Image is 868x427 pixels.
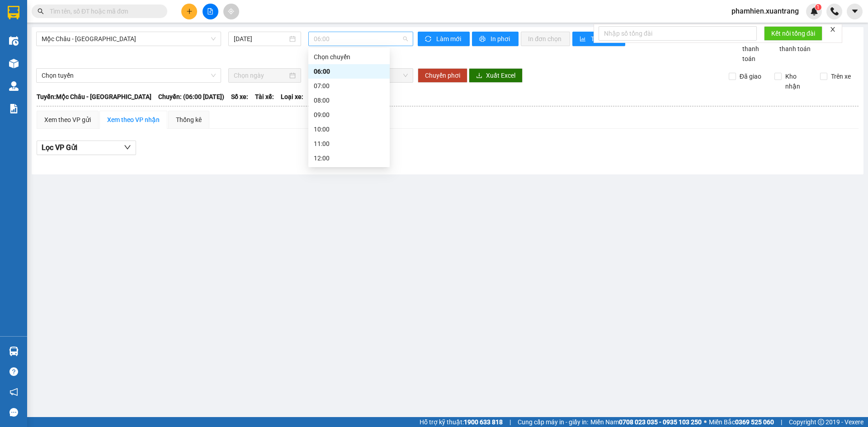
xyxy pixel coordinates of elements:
span: | [509,417,511,427]
span: In phơi [491,34,511,44]
div: Xem theo VP nhận [107,115,160,125]
span: Loại xe: [281,92,303,102]
button: In đơn chọn [521,32,570,46]
button: Lọc VP Gửi [37,141,136,155]
span: Miền Nam [590,417,702,427]
button: printerIn phơi [472,32,519,46]
img: warehouse-icon [9,347,19,356]
button: caret-down [847,4,863,19]
span: Tài xế: [255,92,274,102]
img: warehouse-icon [9,81,19,91]
img: phone-icon [830,7,839,15]
button: Kết nối tổng đài [764,26,822,41]
b: Tuyến: Mộc Châu - [GEOGRAPHIC_DATA] [37,93,151,100]
span: caret-down [851,7,859,15]
img: icon-new-feature [810,7,818,15]
input: 14/09/2025 [234,34,288,44]
span: Trên xe [827,71,854,81]
span: aim [228,8,234,14]
div: Chọn chuyến [308,50,390,64]
button: file-add [203,4,218,19]
div: 08:00 [314,95,384,105]
span: Kết nối tổng đài [771,28,815,38]
span: close [830,26,836,33]
span: Hỗ trợ kỹ thuật: [420,417,503,427]
button: Chuyển phơi [418,68,467,83]
strong: 1900 633 818 [464,418,503,426]
div: 10:00 [314,124,384,134]
div: Xem theo VP gửi [44,115,91,125]
button: aim [223,4,239,19]
span: sync [425,36,433,43]
div: 11:00 [314,139,384,149]
input: Tìm tên, số ĐT hoặc mã đơn [50,6,156,16]
button: bar-chartThống kê [572,32,625,46]
button: syncLàm mới [418,32,470,46]
span: bar-chart [580,36,587,43]
span: file-add [207,8,213,14]
span: Đã giao [736,71,765,81]
span: Lọc Đã thanh toán [739,34,767,64]
span: Kho nhận [782,71,813,91]
span: question-circle [9,367,18,376]
span: message [9,408,18,417]
span: printer [479,36,487,43]
span: Chọn tuyến [42,69,216,82]
span: Cung cấp máy in - giấy in: [518,417,588,427]
span: phamhien.xuantrang [724,5,806,17]
div: 12:00 [314,153,384,163]
strong: 0708 023 035 - 0935 103 250 [619,418,702,426]
span: notification [9,388,18,396]
img: logo-vxr [8,6,19,19]
button: plus [181,4,197,19]
img: solution-icon [9,104,19,113]
span: plus [186,8,193,14]
div: 06:00 [314,66,384,76]
span: | [781,417,782,427]
span: 06:00 [314,32,408,46]
input: Chọn ngày [234,70,288,80]
span: Miền Bắc [709,417,774,427]
img: warehouse-icon [9,36,19,46]
span: search [38,8,44,14]
span: 1 [816,4,820,10]
span: copyright [818,419,824,425]
div: 07:00 [314,81,384,91]
div: 09:00 [314,110,384,120]
div: Thống kê [176,115,202,125]
sup: 1 [815,4,821,10]
span: ⚪️ [704,420,707,424]
div: Chọn chuyến [314,52,384,62]
span: Chuyến: (06:00 [DATE]) [158,92,224,102]
button: downloadXuất Excel [469,68,523,83]
strong: 0369 525 060 [735,418,774,426]
span: Mộc Châu - Mỹ Đình [42,32,216,46]
input: Nhập số tổng đài [599,26,757,41]
span: Làm mới [436,34,462,44]
span: down [124,144,131,151]
span: Số xe: [231,92,248,102]
span: Lọc VP Gửi [42,142,77,153]
img: warehouse-icon [9,59,19,68]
